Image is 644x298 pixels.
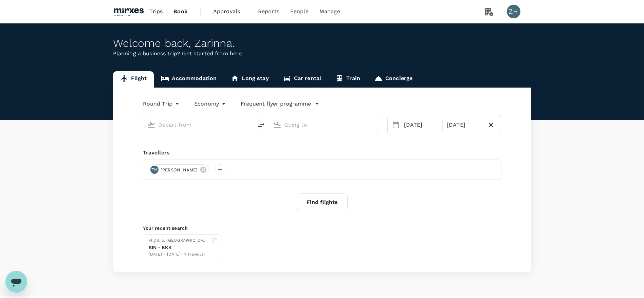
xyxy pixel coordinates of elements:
div: Flight to [GEOGRAPHIC_DATA] [149,237,208,244]
div: ZH[PERSON_NAME] [149,164,209,175]
a: Car rental [276,71,329,88]
span: Reports [258,7,279,16]
button: delete [253,117,269,133]
a: Accommodation [154,71,224,88]
div: Round Trip [143,98,181,109]
div: SIN - BKK [149,244,208,251]
span: Book [173,7,188,16]
div: Welcome back , Zarinna . [113,37,531,50]
img: Mirxes Pte Ltd [113,4,144,19]
iframe: Button to launch messaging window [5,271,27,293]
a: Flight [113,71,154,88]
input: Going to [284,119,365,130]
p: Your recent search [143,225,501,231]
a: Long stay [224,71,276,88]
div: Travellers [143,149,501,157]
span: [PERSON_NAME] [157,167,202,173]
button: Open [374,124,375,125]
button: Find flights [297,193,348,211]
div: ZH [150,166,159,174]
div: [DATE] [444,118,484,132]
button: Open [248,124,250,125]
a: Train [328,71,367,88]
div: [DATE] [401,118,441,132]
div: ZH [507,5,520,18]
span: Manage [319,7,340,16]
input: Depart from [158,119,239,130]
div: [DATE] - [DATE] · 1 Traveller [149,251,208,258]
button: Frequent flyer programme [241,100,319,108]
span: Trips [149,7,163,16]
p: Frequent flyer programme [241,100,311,108]
p: Planning a business trip? Get started from here. [113,50,531,58]
span: People [290,7,309,16]
span: Approvals [213,7,247,16]
a: Concierge [367,71,420,88]
div: Economy [194,98,227,109]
